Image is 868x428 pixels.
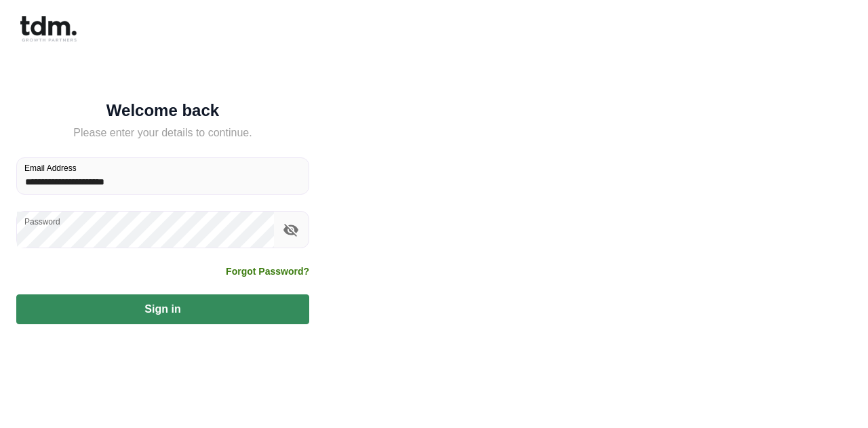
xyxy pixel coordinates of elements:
button: Sign in [16,294,309,324]
label: Password [24,216,60,227]
h5: Please enter your details to continue. [16,125,309,141]
a: Forgot Password? [226,265,309,278]
h5: Welcome back [16,104,309,117]
button: toggle password visibility [279,218,302,241]
label: Email Address [24,162,77,174]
